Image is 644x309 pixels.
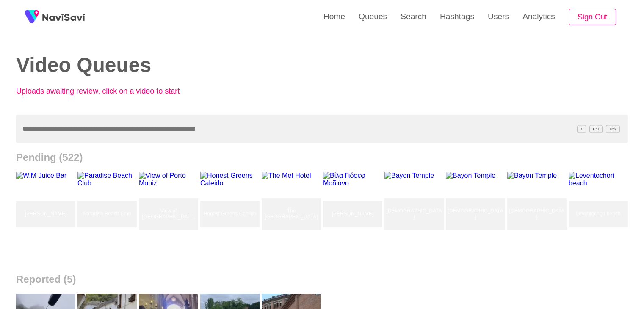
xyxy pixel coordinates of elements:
a: [PERSON_NAME]Βίλα Γιόσεφ Μοδιάνο [323,172,384,257]
a: [DEMOGRAPHIC_DATA]Bayon Temple [384,172,446,257]
a: Leventochori beachLeventochori beach [569,172,630,257]
h2: Video Queues [16,54,309,77]
h2: Reported (5) [16,273,628,285]
span: C^K [606,125,620,133]
a: [DEMOGRAPHIC_DATA]Bayon Temple [446,172,507,257]
span: / [577,125,586,133]
a: View of [GEOGRAPHIC_DATA][PERSON_NAME]View of Porto Moniz [139,172,200,257]
a: [PERSON_NAME]W.M Juice Bar [16,172,77,257]
a: [DEMOGRAPHIC_DATA]Bayon Temple [507,172,569,257]
a: The [GEOGRAPHIC_DATA]The Met Hotel [262,172,323,257]
button: Sign Out [569,9,616,25]
a: Paradise Beach ClubParadise Beach Club [77,172,139,257]
h2: Pending (522) [16,152,628,163]
img: fireSpot [42,13,85,21]
a: Honest Greens CaleidoHonest Greens Caleido [200,172,262,257]
p: Uploads awaiting review, click on a video to start [16,87,202,96]
img: fireSpot [21,6,42,28]
span: C^J [589,125,603,133]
